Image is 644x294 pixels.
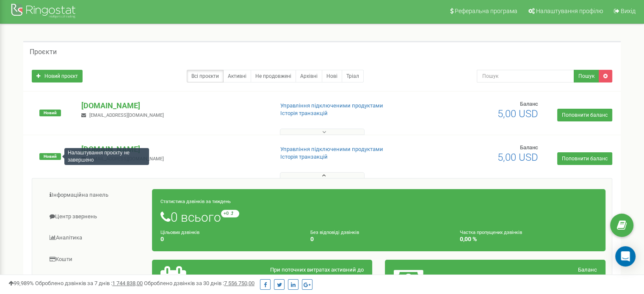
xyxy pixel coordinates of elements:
[30,48,57,56] h5: Проєкти
[621,8,636,14] span: Вихід
[557,152,612,165] a: Поповнити баланс
[39,185,152,206] a: Інформаційна панель
[223,70,251,82] a: Активні
[160,210,597,224] h1: 0 всього
[8,280,34,286] span: 99,989%
[270,267,364,273] span: При поточних витратах активний до
[39,228,152,248] a: Аналiтика
[32,70,83,82] a: Новий проєкт
[112,280,143,286] u: 1 744 838,00
[466,274,597,288] h2: 5,00 $
[615,246,636,267] div: Open Intercom Messenger
[81,144,266,155] p: [DOMAIN_NAME]
[160,230,199,235] small: Цільових дзвінків
[89,113,164,118] span: [EMAIL_ADDRESS][DOMAIN_NAME]
[160,199,231,204] small: Статистика дзвінків за тиждень
[64,148,149,165] div: Налаштування проєкту не завершено
[296,70,322,82] a: Архівні
[322,70,342,82] a: Нові
[35,280,143,286] span: Оброблено дзвінків за 7 днів :
[39,270,152,291] a: Загальні налаштування
[39,110,61,116] span: Новий
[460,236,597,242] h4: 0,00 %
[477,70,574,82] input: Пошук
[280,102,383,109] a: Управління підключеними продуктами
[81,100,266,111] p: [DOMAIN_NAME]
[557,109,612,121] a: Поповнити баланс
[280,110,328,116] a: Історія транзакцій
[221,210,239,217] small: +0
[520,101,538,107] span: Баланс
[574,70,599,82] button: Пошук
[342,70,364,82] a: Тріал
[498,151,538,163] span: 5,00 USD
[536,8,603,14] span: Налаштування профілю
[460,230,522,235] small: Частка пропущених дзвінків
[160,236,298,242] h4: 0
[144,280,254,286] span: Оброблено дзвінків за 30 днів :
[520,144,538,151] span: Баланс
[251,70,296,82] a: Не продовжені
[498,108,538,120] span: 5,00 USD
[224,280,254,286] u: 7 556 750,00
[187,70,224,82] a: Всі проєкти
[578,267,597,273] span: Баланс
[39,206,152,227] a: Центр звернень
[39,153,61,160] span: Новий
[310,230,359,235] small: Без відповіді дзвінків
[280,146,383,152] a: Управління підключеними продуктами
[280,154,328,160] a: Історія транзакцій
[310,236,448,242] h4: 0
[232,274,364,288] h2: -
[455,8,517,14] span: Реферальна програма
[39,249,152,270] a: Кошти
